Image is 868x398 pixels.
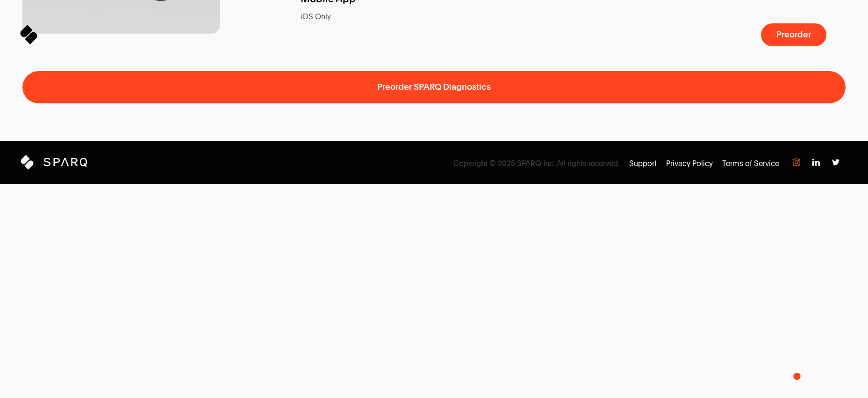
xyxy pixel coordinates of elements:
a: Terms of Service [722,159,779,169]
img: Instagram [832,159,839,166]
span: Preorder SPARQ Diagnostics [377,83,491,92]
span: Preorder [776,30,811,39]
button: Preorder SPARQ Diagnostics [22,71,846,103]
span: Copyright © 2025 SPARQ Inc. All rights reserved. [453,159,620,169]
a: Privacy Policy [666,159,713,169]
button: Preorder a SPARQ Diagnostics Device [761,23,826,46]
img: Instagram [793,159,800,166]
a: Support [629,159,657,169]
img: Instagram [812,159,820,166]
